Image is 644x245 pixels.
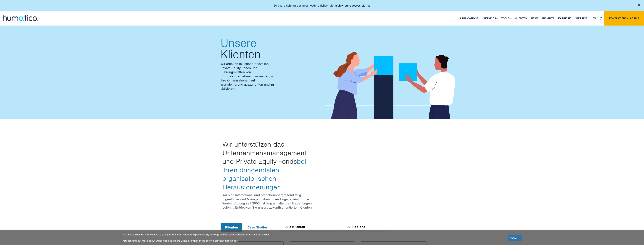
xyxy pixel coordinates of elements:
h3: Wir unterstützen das Unternehmensmanagement und Private-Equity-Fonds [222,140,319,191]
a: Insights [540,11,556,26]
button: Klienten [221,223,242,232]
a: Services [482,11,499,26]
a: Karriere [556,11,573,26]
a: ACCEPT [508,235,522,241]
a: View our success stories [338,4,370,8]
p: We use cookies on our website to give you the most relevant experience. By clicking “Accept”, you... [122,233,503,236]
img: about_banner1 [325,34,460,120]
p: Wir sind international und branchenübergreifend tätig. Eigentümer und Manager haben unser Engagem... [222,193,319,210]
span: Unsere [221,37,318,49]
span: All Regions [347,225,365,228]
p: 20 years helping business leaders deliver alpha. [274,4,370,8]
p: You can find out more about which cookies we are using or switch them off on our page. [122,239,503,242]
img: logo [3,15,38,21]
p: Wir arbeiten mit anspruchsvollen Private-Equity-Fonds und Führungskräften von Portfoliounternehme... [221,62,318,91]
a: Klienten [513,11,529,26]
span: Alle Klienten [285,225,305,228]
a: EN [591,11,598,26]
a: Applications [458,11,482,26]
a: Tools [499,11,513,26]
img: search_icon [600,17,602,20]
span: bei ihren dringendsten organisatorischen Herausforderungen [222,157,306,191]
h2: Klienten [221,37,318,60]
a: Über uns [573,11,591,26]
img: d_arroww [334,227,336,228]
a: Kontaktieren Sie uns [604,11,644,26]
button: Case Studies [243,223,272,232]
img: d_arroww [380,227,382,228]
a: News [529,11,540,26]
span: EN [592,17,596,20]
a: cookie policy [217,239,232,242]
